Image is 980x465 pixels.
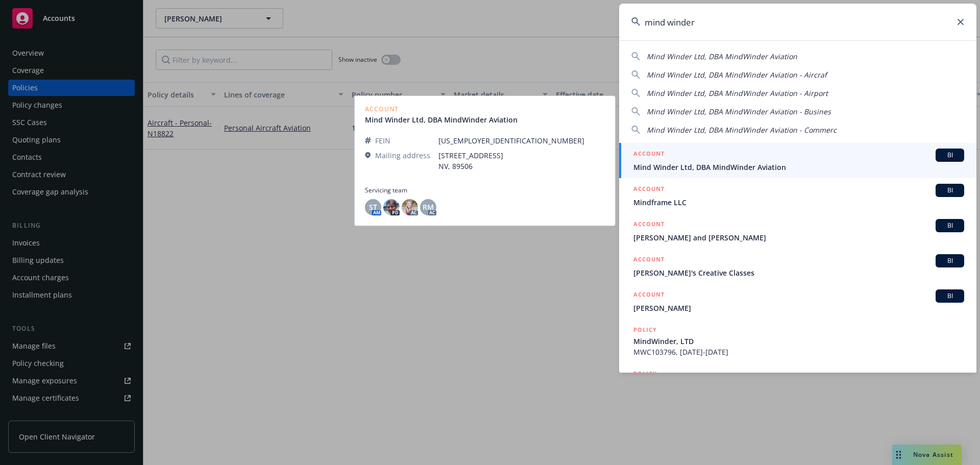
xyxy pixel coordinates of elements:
span: BI [940,291,960,301]
h5: ACCOUNT [633,219,665,231]
h5: POLICY [633,369,657,379]
h5: POLICY [633,325,657,335]
a: ACCOUNTBI[PERSON_NAME]'s Creative Classes [619,249,976,284]
span: Mind Winder Ltd, DBA MindWinder Aviation [633,162,964,173]
span: Mind Winder Ltd, DBA MindWinder Aviation - Commerc [647,125,837,135]
span: MindWinder, LTD [633,336,964,347]
span: [PERSON_NAME] [633,303,964,313]
span: Mindframe LLC [633,197,964,208]
span: BI [940,151,960,160]
h5: ACCOUNT [633,149,665,161]
span: BI [940,221,960,230]
a: ACCOUNTBIMind Winder Ltd, DBA MindWinder Aviation [619,143,976,178]
a: ACCOUNTBI[PERSON_NAME] [619,284,976,319]
h5: ACCOUNT [633,254,665,266]
span: [PERSON_NAME] and [PERSON_NAME] [633,232,964,243]
input: Search... [619,4,976,40]
span: Mind Winder Ltd, DBA MindWinder Aviation - Busines [647,107,831,116]
h5: ACCOUNT [633,289,665,302]
span: BI [940,186,960,195]
h5: ACCOUNT [633,184,665,196]
span: BI [940,256,960,265]
a: POLICY [619,363,976,407]
span: Mind Winder Ltd, DBA MindWinder Aviation - Airport [647,88,828,98]
a: POLICYMindWinder, LTDMWC103796, [DATE]-[DATE] [619,319,976,363]
span: Mind Winder Ltd, DBA MindWinder Aviation - Aircraf [647,70,827,80]
span: Mind Winder Ltd, DBA MindWinder Aviation [647,52,797,61]
span: [PERSON_NAME]'s Creative Classes [633,267,964,278]
a: ACCOUNTBIMindframe LLC [619,178,976,213]
span: MWC103796, [DATE]-[DATE] [633,347,964,357]
a: ACCOUNTBI[PERSON_NAME] and [PERSON_NAME] [619,213,976,249]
